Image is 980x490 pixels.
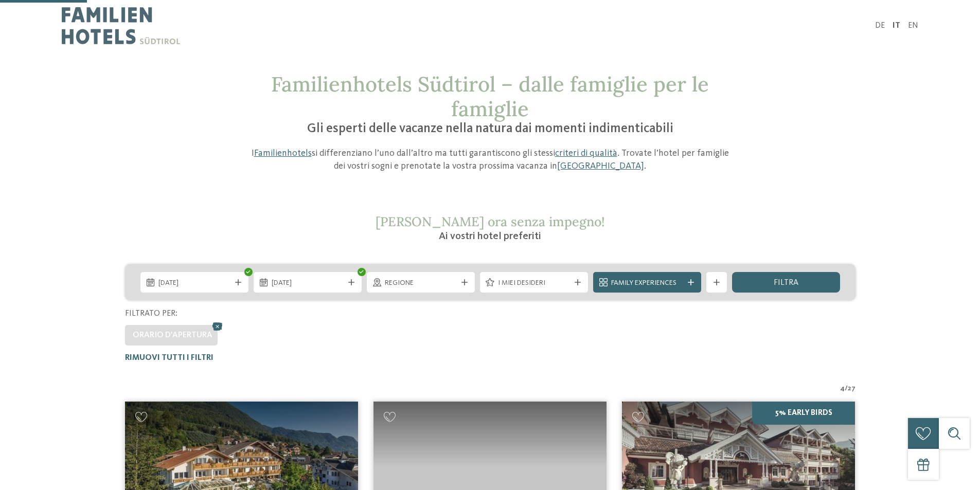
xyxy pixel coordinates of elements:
[875,22,885,30] a: DE
[125,310,177,318] span: Filtrato per:
[385,278,457,288] span: Regione
[908,22,918,30] a: EN
[133,331,212,339] span: Orario d'apertura
[774,279,798,287] span: filtra
[848,384,856,394] span: 27
[376,213,605,230] span: [PERSON_NAME] ora senza impegno!
[498,278,570,288] span: I miei desideri
[307,122,673,135] span: Gli esperti delle vacanze nella natura dai momenti indimenticabili
[439,231,541,242] span: Ai vostri hotel preferiti
[893,22,900,30] a: IT
[246,147,735,173] p: I si differenziano l’uno dall’altro ma tutti garantiscono gli stessi . Trovate l’hotel per famigl...
[272,278,344,288] span: [DATE]
[845,384,848,394] span: /
[125,354,213,362] span: Rimuovi tutti i filtri
[158,278,230,288] span: [DATE]
[611,278,683,288] span: Family Experiences
[555,149,617,158] a: criteri di qualità
[254,149,312,158] a: Familienhotels
[840,384,845,394] span: 4
[557,161,644,171] a: [GEOGRAPHIC_DATA]
[271,71,709,122] span: Familienhotels Südtirol – dalle famiglie per le famiglie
